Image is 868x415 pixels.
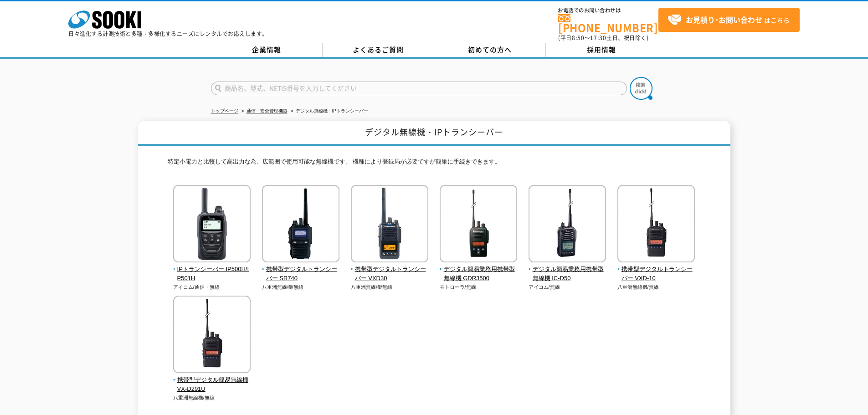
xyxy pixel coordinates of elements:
p: 日々進化する計測技術と多種・多様化するニーズにレンタルでお応えします。 [68,31,268,36]
img: IPトランシーバー IP500H/IP501H [173,185,251,265]
input: 商品名、型式、NETIS番号を入力してください [211,82,627,95]
strong: お見積り･お問い合わせ [686,14,762,25]
span: はこちら [668,13,790,27]
a: 携帯型デジタルトランシーバー VXD30 [351,256,429,283]
p: 八重洲無線機/無線 [173,394,251,402]
p: モトローラ/無線 [440,283,518,291]
p: アイコム/通信・無線 [173,283,251,291]
p: 特定小電力と比較して高出力な為、広範囲で使用可能な無線機です。 機種により登録局が必要ですが簡単に手続きできます。 [168,157,701,171]
h1: デジタル無線機・IPトランシーバー [138,121,730,146]
a: 企業情報 [211,43,323,57]
a: 携帯型デジタルトランシーバー SR740 [262,256,340,283]
img: 携帯型デジタル簡易無線機 VX-D291U [173,296,251,375]
p: アイコム/無線 [529,283,606,291]
span: 8:50 [572,34,585,42]
p: 八重洲無線機/無線 [617,283,695,291]
a: 携帯型デジタル簡易無線機 VX-D291U [173,367,251,394]
p: 八重洲無線機/無線 [262,283,340,291]
img: btn_search.png [630,77,652,100]
img: デジタル簡易業務用携帯型無線機 IC-D50 [529,185,606,265]
a: デジタル簡易業務用携帯型無線機 IC-D50 [529,256,606,283]
a: お見積り･お問い合わせはこちら [658,8,800,32]
li: デジタル無線機・IPトランシーバー [289,107,368,116]
img: 携帯型デジタルトランシーバー VXD-10 [617,185,695,265]
span: デジタル簡易業務用携帯型無線機 IC-D50 [529,265,606,284]
span: 携帯型デジタル簡易無線機 VX-D291U [173,375,251,395]
span: 携帯型デジタルトランシーバー VXD30 [351,265,429,284]
a: 採用情報 [546,43,657,57]
a: 携帯型デジタルトランシーバー VXD-10 [617,256,695,283]
span: 携帯型デジタルトランシーバー SR740 [262,265,340,284]
span: (平日 ～ 土日、祝日除く) [558,34,648,42]
span: デジタル簡易業務用携帯型無線機 GDR3500 [440,265,518,284]
a: トップページ [211,108,238,113]
img: 携帯型デジタルトランシーバー VXD30 [351,185,428,265]
span: IPトランシーバー IP500H/IP501H [173,265,251,284]
p: 八重洲無線機/無線 [351,283,429,291]
a: [PHONE_NUMBER] [558,14,658,33]
img: デジタル簡易業務用携帯型無線機 GDR3500 [440,185,517,265]
span: 初めての方へ [468,45,512,55]
span: お電話でのお問い合わせは [558,8,658,13]
span: 携帯型デジタルトランシーバー VXD-10 [617,265,695,284]
a: IPトランシーバー IP500H/IP501H [173,256,251,283]
a: デジタル簡易業務用携帯型無線機 GDR3500 [440,256,518,283]
span: 17:30 [590,34,606,42]
img: 携帯型デジタルトランシーバー SR740 [262,185,339,265]
a: よくあるご質問 [323,43,434,57]
a: 初めての方へ [434,43,546,57]
a: 通信・安全管理機器 [247,108,288,113]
